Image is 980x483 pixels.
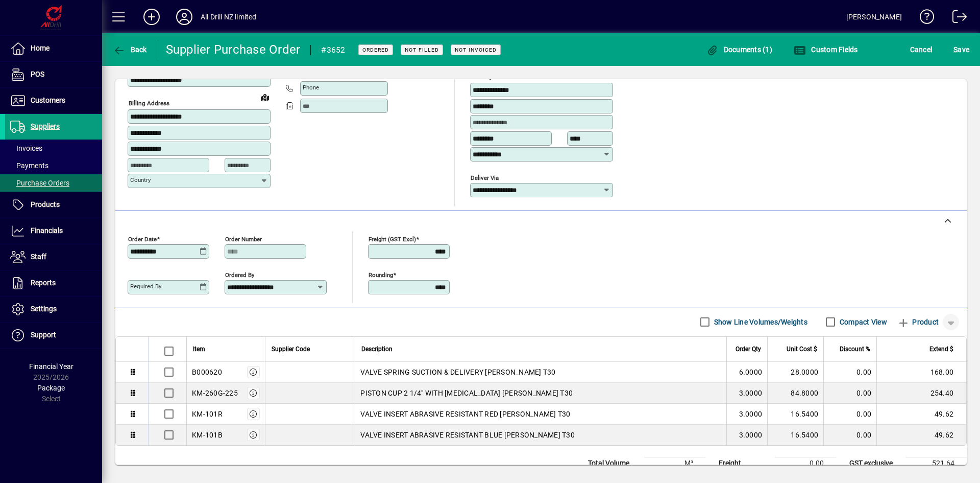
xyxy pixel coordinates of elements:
span: Purchase Orders [10,179,69,187]
td: M³ [644,457,705,469]
span: Payments [10,162,48,170]
div: Supplier Purchase Order [166,41,301,58]
span: Extend $ [929,343,953,355]
span: Suppliers [31,122,60,130]
span: Not Filled [405,47,439,53]
a: Staff [5,244,102,270]
span: Unit Cost $ [787,343,817,355]
span: Home [31,44,50,52]
td: 521.64 [905,457,967,469]
td: 168.00 [876,362,966,383]
td: 3.0000 [726,383,767,404]
button: Add [135,8,168,26]
td: 6.0000 [726,362,767,383]
td: Total Volume [583,457,644,469]
td: 49.62 [876,425,966,445]
button: Documents (1) [703,40,775,59]
mat-label: Country [130,176,151,183]
a: Products [5,192,102,218]
button: Save [951,40,972,59]
div: All Drill NZ limited [201,9,257,25]
span: ave [953,41,969,58]
td: 28.0000 [767,362,823,383]
label: Show Line Volumes/Weights [712,317,807,327]
td: 16.5400 [767,425,823,445]
td: GST exclusive [844,457,905,469]
span: Supplier Code [272,343,310,355]
span: Reports [31,279,56,287]
span: Package [37,384,65,392]
a: Home [5,36,102,61]
mat-label: Phone [303,84,319,91]
td: Freight [714,457,775,469]
span: Support [31,331,56,339]
span: Custom Fields [794,45,858,54]
span: PISTON CUP 2 1/4" WITH [MEDICAL_DATA] [PERSON_NAME] T30 [360,388,573,398]
a: Payments [5,157,102,174]
span: Description [361,343,393,355]
span: Cancel [910,41,933,58]
a: Customers [5,88,102,113]
a: Reports [5,270,102,296]
span: Documents (1) [706,45,772,54]
a: View on map [257,89,273,105]
div: [PERSON_NAME] [846,9,902,25]
td: 49.62 [876,404,966,425]
span: Invoices [10,144,42,152]
span: POS [31,70,44,78]
div: KM-101B [192,430,223,440]
a: Support [5,323,102,348]
mat-label: Order date [128,235,157,242]
span: Customers [31,96,65,104]
span: Not Invoiced [455,47,497,53]
span: Ordered [362,47,389,53]
mat-label: Rounding [369,271,393,278]
span: Discount % [840,343,870,355]
a: Settings [5,296,102,322]
div: #3652 [321,42,345,58]
span: Financial Year [29,362,73,371]
span: Products [31,200,60,209]
td: 0.00 [823,425,876,445]
a: Purchase Orders [5,174,102,192]
button: Custom Fields [791,40,861,59]
div: KM-101R [192,409,223,419]
mat-label: Freight (GST excl) [369,235,416,242]
span: Settings [31,305,57,313]
span: Item [193,343,205,355]
span: Financials [31,226,63,235]
mat-label: Order number [225,235,262,242]
button: Back [110,40,150,59]
button: Cancel [908,40,935,59]
td: 254.40 [876,383,966,404]
a: Invoices [5,140,102,157]
a: Knowledge Base [912,2,935,35]
td: 3.0000 [726,425,767,445]
button: Product [892,313,944,331]
a: POS [5,62,102,87]
td: 0.00 [775,457,836,469]
span: VALVE INSERT ABRASIVE RESISTANT BLUE [PERSON_NAME] T30 [360,430,575,440]
span: VALVE INSERT ABRASIVE RESISTANT RED [PERSON_NAME] T30 [360,409,570,419]
span: Staff [31,252,46,261]
td: 0.00 [823,404,876,425]
td: 0.00 [823,362,876,383]
span: S [953,45,958,54]
div: KM-260G-225 [192,388,238,398]
div: B000620 [192,367,222,377]
mat-label: Required by [130,283,161,290]
app-page-header-button: Back [102,40,158,59]
td: 16.5400 [767,404,823,425]
span: Product [897,314,939,330]
td: 3.0000 [726,404,767,425]
label: Compact View [838,317,887,327]
mat-label: Deliver via [471,174,499,181]
span: Order Qty [736,343,761,355]
a: Financials [5,218,102,244]
span: VALVE SPRING SUCTION & DELIVERY [PERSON_NAME] T30 [360,367,555,377]
a: Logout [945,2,967,35]
mat-label: Ordered by [225,271,254,278]
td: 84.8000 [767,383,823,404]
span: Back [113,45,147,54]
button: Profile [168,8,201,26]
